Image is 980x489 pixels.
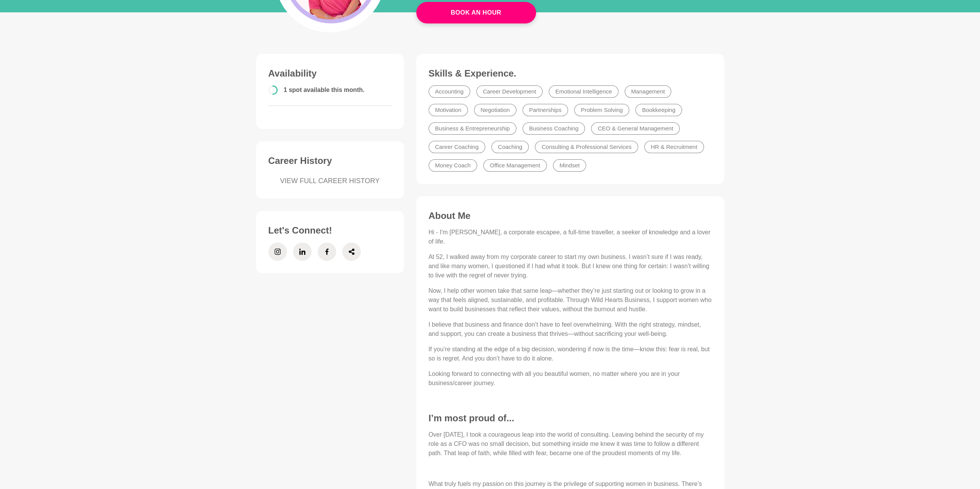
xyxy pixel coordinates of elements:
h3: About Me [429,210,712,222]
a: Facebook [318,242,336,261]
p: Now, I help other women take that same leap—whether they’re just starting out or looking to grow ... [429,286,712,314]
span: 1 spot available this month. [284,87,365,93]
h3: I’m most proud of... [429,412,712,424]
p: Hi - I'm [PERSON_NAME], a corporate escapee, a full-time traveller, a seeker of knowledge and a l... [429,228,712,246]
button: Book An Hour [416,2,536,23]
a: Share [342,242,361,261]
p: Looking forward to connecting with all you beautiful women, no matter where you are in your busin... [429,369,712,397]
h3: Let's Connect! [268,225,392,236]
a: VIEW FULL CAREER HISTORY [268,176,392,186]
h3: Availability [268,68,392,79]
h3: Career History [268,155,392,167]
p: I believe that business and finance don’t have to feel overwhelming. With the right strategy, min... [429,320,712,339]
a: LinkedIn [293,242,312,261]
h3: Skills & Experience. [429,68,712,79]
p: Over [DATE], I took a courageous leap into the world of consulting. Leaving behind the security o... [429,430,712,458]
p: If you’re standing at the edge of a big decision, wondering if now is the time—know this: fear is... [429,345,712,363]
a: Instagram [268,242,287,261]
p: At 52, I walked away from my corporate career to start my own business. I wasn’t sure if I was re... [429,252,712,280]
